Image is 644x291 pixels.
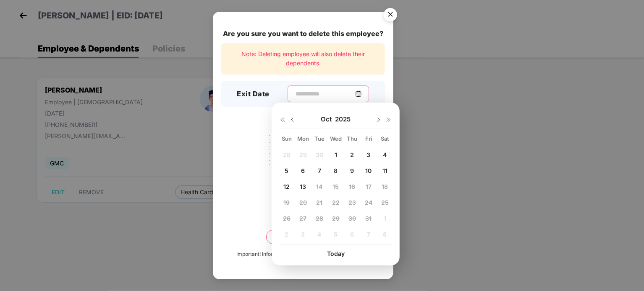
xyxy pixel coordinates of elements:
[382,167,387,174] span: 11
[367,151,370,158] span: 3
[256,130,350,196] img: svg+xml;base64,PHN2ZyB4bWxucz0iaHR0cDovL3d3dy53My5vcmcvMjAwMC9zdmciIHdpZHRoPSIyMjQiIGhlaWdodD0iMT...
[221,43,385,75] div: Note: Deleting employee will also delete their dependents.
[300,183,306,190] span: 13
[279,116,286,123] img: svg+xml;base64,PHN2ZyB4bWxucz0iaHR0cDovL3d3dy53My5vcmcvMjAwMC9zdmciIHdpZHRoPSIxNiIgaGVpZ2h0PSIxNi...
[266,230,340,244] button: Delete permanently
[385,116,392,123] img: svg+xml;base64,PHN2ZyB4bWxucz0iaHR0cDovL3d3dy53My5vcmcvMjAwMC9zdmciIHdpZHRoPSIxNiIgaGVpZ2h0PSIxNi...
[350,167,354,174] span: 9
[379,4,402,28] img: svg+xml;base64,PHN2ZyB4bWxucz0iaHR0cDovL3d3dy53My5vcmcvMjAwMC9zdmciIHdpZHRoPSI1NiIgaGVpZ2h0PSI1Ni...
[328,135,343,142] div: Wed
[318,167,321,174] span: 7
[379,4,401,26] button: Close
[335,115,351,124] span: 2025
[236,250,370,258] div: Important! Information once deleted, can’t be recovered.
[283,183,290,190] span: 12
[221,28,385,39] div: Are you sure you want to delete this employee?
[237,89,270,100] h3: Exit Date
[350,151,354,158] span: 2
[361,135,376,142] div: Fri
[335,151,337,158] span: 1
[375,116,382,123] img: svg+xml;base64,PHN2ZyBpZD0iRHJvcGRvd24tMzJ4MzIiIHhtbG5zPSJodHRwOi8vd3d3LnczLm9yZy8yMDAwL3N2ZyIgd2...
[327,250,345,257] span: Today
[321,115,335,124] span: Oct
[377,135,392,142] div: Sat
[355,90,362,97] img: svg+xml;base64,PHN2ZyBpZD0iQ2FsZW5kYXItMzJ4MzIiIHhtbG5zPSJodHRwOi8vd3d3LnczLm9yZy8yMDAwL3N2ZyIgd2...
[289,116,296,123] img: svg+xml;base64,PHN2ZyBpZD0iRHJvcGRvd24tMzJ4MzIiIHhtbG5zPSJodHRwOi8vd3d3LnczLm9yZy8yMDAwL3N2ZyIgd2...
[301,167,305,174] span: 6
[285,167,288,174] span: 5
[383,151,387,158] span: 4
[279,135,294,142] div: Sun
[334,167,338,174] span: 8
[345,135,359,142] div: Thu
[365,167,372,174] span: 10
[296,135,310,142] div: Mon
[312,135,327,142] div: Tue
